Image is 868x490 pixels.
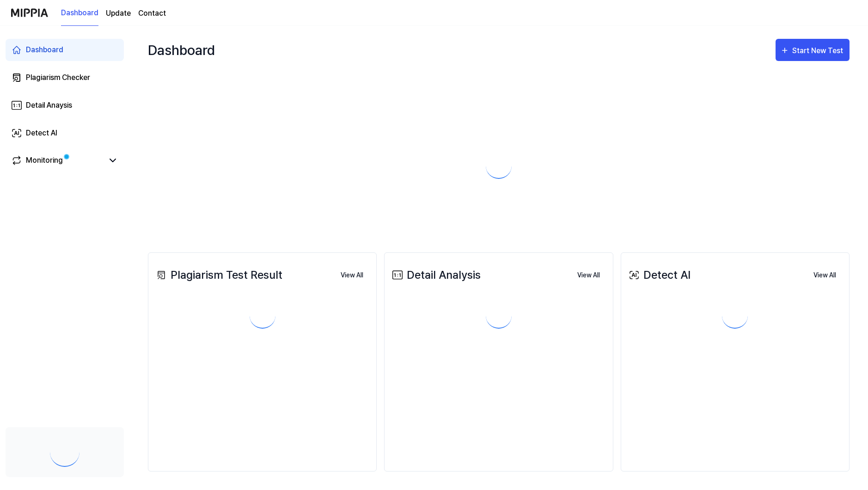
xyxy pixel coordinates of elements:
[776,39,850,61] button: Start New Test
[6,39,124,61] a: Dashboard
[627,267,691,283] div: Detect AI
[806,265,844,285] a: View All
[333,266,371,285] button: View All
[138,8,166,19] a: Contact
[6,122,124,144] a: Detect AI
[154,267,282,283] div: Plagiarism Test Result
[792,45,845,57] div: Start New Test
[26,155,63,166] div: Monitoring
[26,44,63,55] div: Dashboard
[390,267,481,283] div: Detail Analysis
[806,266,844,285] button: View All
[106,8,131,19] a: Update
[570,266,607,285] button: View All
[26,128,57,139] div: Detect AI
[61,0,98,26] a: Dashboard
[570,265,607,285] a: View All
[333,265,371,285] a: View All
[11,155,104,166] a: Monitoring
[6,94,124,116] a: Detail Anaysis
[26,72,90,83] div: Plagiarism Checker
[26,100,72,111] div: Detail Anaysis
[6,67,124,89] a: Plagiarism Checker
[148,35,215,65] div: Dashboard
